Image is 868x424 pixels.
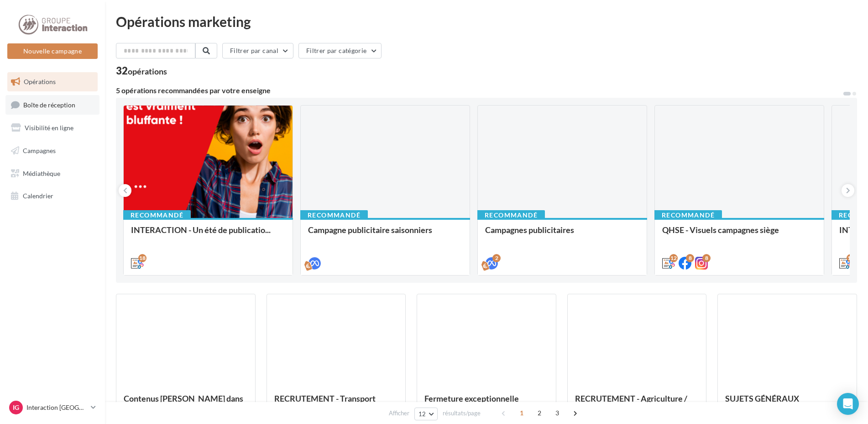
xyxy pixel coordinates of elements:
span: Médiathèque [23,169,60,177]
p: Interaction [GEOGRAPHIC_DATA] [26,403,87,412]
div: Opérations marketing [116,15,857,28]
span: SUJETS GÉNÉRAUX [725,393,799,403]
span: Campagnes publicitaires [485,225,574,235]
span: 3 [550,406,565,420]
div: 12 [669,254,678,262]
div: Recommandé [123,210,191,220]
div: 12 [847,254,855,262]
div: Open Intercom Messenger [837,393,859,415]
div: 8 [686,254,694,262]
span: Boîte de réception [23,101,75,108]
button: Filtrer par catégorie [298,43,382,58]
a: Campagnes [5,141,99,160]
button: Filtrer par canal [222,43,293,58]
a: Opérations [5,72,99,91]
div: Recommandé [477,210,545,220]
div: 32 [116,66,167,76]
span: Afficher [389,409,409,418]
div: 5 opérations recommandées par votre enseigne [116,87,842,94]
div: 8 [702,254,711,262]
span: 12 [418,410,426,418]
div: Recommandé [300,210,368,220]
a: Calendrier [5,186,99,206]
div: opérations [128,67,167,75]
span: Visibilité en ligne [25,124,73,132]
span: Campagnes [23,147,56,154]
span: Fermeture exceptionnelle [424,393,519,403]
span: INTERACTION - Un été de publicatio... [131,225,271,235]
span: 1 [514,406,529,420]
button: Nouvelle campagne [7,43,98,59]
span: RECRUTEMENT - Transport [274,393,376,403]
span: Campagne publicitaire saisonniers [308,225,432,235]
div: Recommandé [654,210,722,220]
span: résultats/page [443,409,481,418]
div: 18 [138,254,146,262]
div: 2 [492,254,501,262]
span: IG [13,403,19,412]
a: Visibilité en ligne [5,118,99,138]
a: IG Interaction [GEOGRAPHIC_DATA] [7,399,98,416]
span: 2 [532,406,547,420]
button: 12 [414,408,438,420]
span: Opérations [24,78,56,85]
a: Médiathèque [5,164,99,183]
span: Calendrier [23,192,53,200]
a: Boîte de réception [5,95,99,115]
span: QHSE - Visuels campagnes siège [662,225,779,235]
